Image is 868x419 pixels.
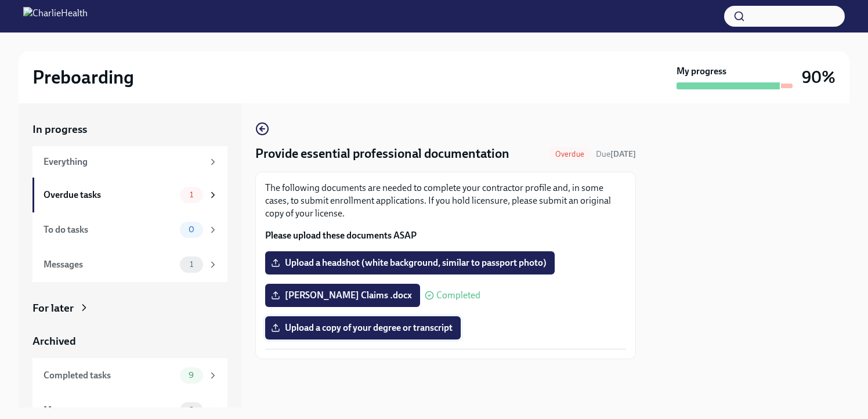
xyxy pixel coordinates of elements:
[44,369,175,382] div: Completed tasks
[255,145,509,162] h4: Provide essential professional documentation
[802,67,836,88] h3: 90%
[677,65,726,78] strong: My progress
[265,182,626,220] p: The following documents are needed to complete your contractor profile and, in some cases, to sub...
[32,334,227,349] a: Archived
[436,291,480,300] span: Completed
[32,301,227,316] a: For later
[610,149,636,159] strong: [DATE]
[32,146,227,178] a: Everything
[183,190,200,199] span: 1
[265,251,555,274] label: Upload a headshot (white background, similar to passport photo)
[32,247,227,282] a: Messages1
[32,358,227,393] a: Completed tasks9
[265,230,417,241] strong: Please upload these documents ASAP
[183,260,200,269] span: 1
[32,178,227,212] a: Overdue tasks1
[182,225,201,234] span: 0
[273,257,547,269] span: Upload a headshot (white background, similar to passport photo)
[44,404,175,417] div: Messages
[32,66,134,89] h2: Preboarding
[182,406,201,414] span: 0
[548,150,591,158] span: Overdue
[32,212,227,247] a: To do tasks0
[273,322,453,334] span: Upload a copy of your degree or transcript
[44,223,175,236] div: To do tasks
[44,189,175,201] div: Overdue tasks
[596,149,636,159] span: Due
[596,149,636,160] span: September 1st, 2025 08:00
[32,122,227,137] a: In progress
[265,284,420,307] label: [PERSON_NAME] Claims .docx
[44,156,203,168] div: Everything
[265,316,461,339] label: Upload a copy of your degree or transcript
[182,371,201,380] span: 9
[23,7,88,26] img: CharlieHealth
[44,258,175,271] div: Messages
[273,290,412,301] span: [PERSON_NAME] Claims .docx
[32,301,74,316] div: For later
